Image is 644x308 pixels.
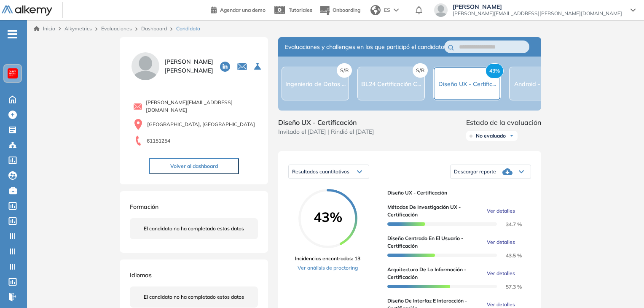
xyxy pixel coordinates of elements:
span: Idiomas [130,271,152,279]
span: El candidato no ha completado estos datos [144,293,244,301]
span: Diseño UX - Certific... [438,80,496,88]
span: Tutoriales [289,7,312,13]
a: Agendar una demo [211,4,266,14]
button: Volver al dashboard [149,158,239,174]
img: https://assets.alkemy.org/workspaces/620/d203e0be-08f6-444b-9eae-a92d815a506f.png [9,70,16,77]
span: [PERSON_NAME] [453,3,622,10]
span: Diseño Centrado en el Usuario - Certificación [387,235,483,250]
span: [GEOGRAPHIC_DATA], [GEOGRAPHIC_DATA] [147,121,255,128]
span: No evaluado [476,132,506,139]
span: Agendar una demo [220,7,266,13]
button: Ver detalles [483,238,515,246]
span: 57.3 % [496,284,522,290]
span: [PERSON_NAME][EMAIL_ADDRESS][PERSON_NAME][DOMAIN_NAME] [453,10,622,17]
span: S/R [337,63,352,78]
span: Arquitectura de la Información - Certificación [387,266,483,281]
span: Ingeniería de Datos ... [285,80,346,88]
span: Formación [130,203,158,211]
span: 43% [486,63,504,78]
img: PROFILE_MENU_LOGO_USER [130,51,161,82]
span: [PERSON_NAME][EMAIL_ADDRESS][DOMAIN_NAME] [146,99,258,114]
a: Inicio [34,25,55,32]
span: El candidato no ha completado estos datos [144,225,244,232]
button: Onboarding [319,1,360,19]
span: 61151254 [147,137,170,145]
span: Invitado el [DATE] | Rindió el [DATE] [278,127,374,136]
span: Ver detalles [487,238,515,246]
span: Android - Certificac... [514,80,572,88]
img: Logo [2,5,52,16]
span: Ver detalles [487,207,515,215]
span: Estado de la evaluación [466,117,541,127]
span: Ver detalles [487,270,515,277]
span: Diseño UX - Certificación [278,117,374,127]
span: BL24 Certificación C... [361,80,421,88]
span: 43% [298,210,357,224]
button: Ver detalles [483,270,515,277]
a: Dashboard [141,25,167,32]
img: world [370,5,381,15]
a: Ver análisis de proctoring [295,264,360,272]
span: ES [384,6,390,14]
span: Evaluaciones y challenges en los que participó el candidato [285,43,444,51]
span: S/R [413,63,428,78]
span: Incidencias encontradas: 13 [295,255,360,262]
span: Candidato [176,25,200,32]
img: Ícono de flecha [509,133,514,138]
span: Onboarding [333,7,360,13]
a: Evaluaciones [101,25,132,32]
span: Descargar reporte [454,168,496,175]
i: - [8,33,17,35]
span: Diseño UX - Certificación [387,189,524,197]
span: Alkymetrics [64,25,92,32]
span: 34.7 % [496,221,522,227]
span: [PERSON_NAME] [PERSON_NAME] [164,57,213,75]
span: 43.5 % [496,252,522,259]
img: arrow [394,8,399,12]
span: Resultados cuantitativos [292,168,349,175]
span: Métodos de Investigación UX - Certificación [387,203,483,219]
button: Ver detalles [483,207,515,215]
